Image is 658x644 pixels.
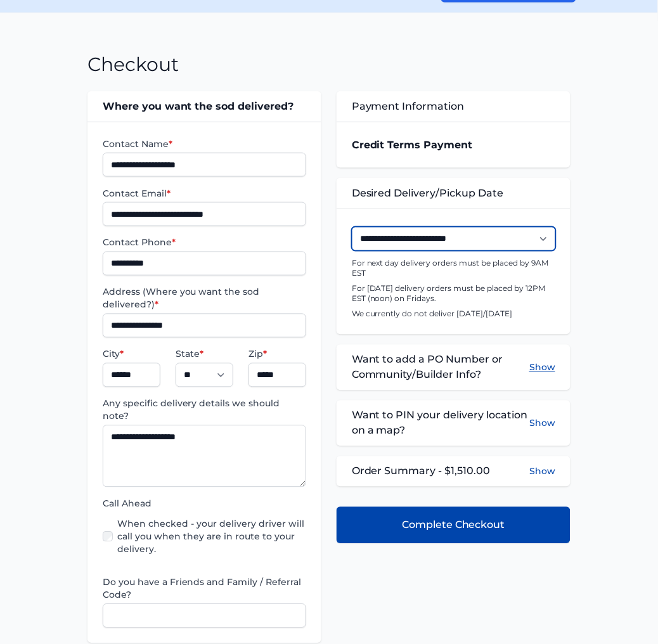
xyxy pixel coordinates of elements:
button: Show [529,352,555,383]
strong: Credit Terms Payment [352,139,473,151]
div: Where you want the sod delivered? [87,91,321,122]
label: State [176,348,233,361]
div: Desired Delivery/Pickup Date [337,178,571,209]
label: Do you have a Friends and Family / Referral Code? [103,576,306,602]
label: Address (Where you want the sod delivered?) [103,286,306,311]
p: For next day delivery orders must be placed by 9AM EST [352,259,555,279]
span: Order Summary - $1,510.00 [352,464,491,479]
span: Want to PIN your delivery location on a map? [352,408,529,439]
span: Want to add a PO Number or Community/Builder Info? [352,352,529,383]
button: Show [529,408,555,439]
label: Call Ahead [103,498,306,510]
label: Any specific delivery details we should note? [103,397,306,423]
span: Complete Checkout [402,518,505,533]
button: Complete Checkout [337,507,571,544]
p: For [DATE] delivery orders must be placed by 12PM EST (noon) on Fridays. [352,284,555,304]
p: We currently do not deliver [DATE]/[DATE] [352,309,555,319]
label: Contact Email [103,187,306,200]
button: Show [529,465,555,478]
label: When checked - your delivery driver will call you when they are in route to your delivery. [118,518,306,556]
label: Contact Name [103,138,306,150]
label: Zip [248,348,306,361]
h1: Checkout [87,53,179,76]
label: City [103,348,160,361]
label: Contact Phone [103,236,306,249]
div: Payment Information [337,91,571,122]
